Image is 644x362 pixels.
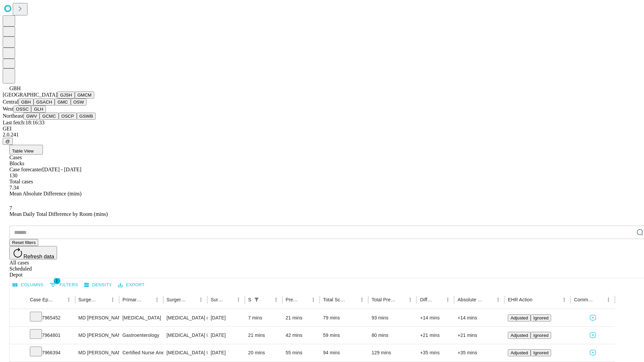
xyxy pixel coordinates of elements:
[511,315,528,320] span: Adjusted
[396,295,406,304] button: Sort
[9,85,21,91] span: GBH
[5,139,10,144] span: @
[211,309,241,326] div: [DATE]
[531,332,551,339] button: Ignored
[224,295,234,304] button: Sort
[9,211,108,217] span: Mean Daily Total Difference by Room (mins)
[458,309,501,326] div: +14 mins
[323,309,365,326] div: 79 mins
[12,148,34,154] span: Table View
[9,185,19,190] span: 7.34
[533,350,548,355] span: Ignored
[3,126,641,132] div: GEI
[122,297,142,302] div: Primary Service
[59,113,77,120] button: OSCP
[508,349,531,356] button: Adjusted
[420,309,451,326] div: +14 mins
[406,295,415,304] button: Menu
[40,113,59,120] button: GCMC
[71,99,87,106] button: OSW
[286,309,317,326] div: 21 mins
[604,295,613,304] button: Menu
[9,205,12,211] span: 7
[9,239,38,246] button: Reset filters
[372,344,414,361] div: 129 mins
[75,92,94,99] button: GMCM
[13,330,23,342] button: Expand
[78,327,116,344] div: MD [PERSON_NAME]
[508,297,532,302] div: EHR Action
[594,295,604,304] button: Sort
[211,344,241,361] div: [DATE]
[12,240,36,245] span: Reset filters
[252,295,261,304] button: Show filters
[262,295,271,304] button: Sort
[55,99,70,106] button: GMC
[42,167,81,172] span: [DATE] - [DATE]
[511,333,528,338] span: Adjusted
[77,113,96,120] button: GSWB
[248,344,279,361] div: 20 mins
[323,297,347,302] div: Total Scheduled Duration
[9,167,42,172] span: Case forecaster
[78,309,116,326] div: MD [PERSON_NAME]
[30,309,72,326] div: 7965452
[23,254,54,259] span: Refresh data
[13,106,32,113] button: OSSC
[9,173,17,178] span: 130
[372,309,414,326] div: 93 mins
[9,191,82,196] span: Mean Absolute Difference (mins)
[434,295,443,304] button: Sort
[533,333,548,338] span: Ignored
[493,295,503,304] button: Menu
[3,92,57,98] span: [GEOGRAPHIC_DATA]
[309,295,318,304] button: Menu
[167,297,186,302] div: Surgery Name
[271,295,281,304] button: Menu
[348,295,357,304] button: Sort
[13,347,23,359] button: Expand
[3,132,641,138] div: 2.0.241
[420,327,451,344] div: +21 mins
[559,295,569,304] button: Menu
[248,327,279,344] div: 21 mins
[484,295,493,304] button: Sort
[286,344,317,361] div: 55 mins
[531,349,551,356] button: Ignored
[57,92,75,99] button: GJSH
[357,295,367,304] button: Menu
[533,315,548,320] span: Ignored
[167,344,204,361] div: [MEDICAL_DATA] FLEXIBLE PROXIMAL DIAGNOSTIC
[187,295,196,304] button: Sort
[30,297,54,302] div: Case Epic Id
[18,99,34,106] button: GBH
[234,295,243,304] button: Menu
[9,246,57,259] button: Refresh data
[30,344,72,361] div: 7966394
[116,280,146,290] button: Export
[152,295,162,304] button: Menu
[211,327,241,344] div: [DATE]
[83,280,114,290] button: Density
[533,295,542,304] button: Sort
[3,113,23,119] span: Northeast
[122,327,160,344] div: Gastroenterology
[372,327,414,344] div: 80 mins
[286,327,317,344] div: 42 mins
[167,327,204,344] div: [MEDICAL_DATA] FLEXIBLE PROXIMAL DIAGNOSTIC
[122,309,160,326] div: [MEDICAL_DATA]
[420,297,433,302] div: Difference
[13,312,23,324] button: Expand
[3,99,18,105] span: Central
[211,297,224,302] div: Surgery Date
[11,280,45,290] button: Select columns
[3,138,13,145] button: @
[3,120,45,125] span: Last fetch: 18:16:33
[78,297,98,302] div: Surgeon Name
[54,278,60,284] span: 1
[372,297,396,302] div: Total Predicted Duration
[508,332,531,339] button: Adjusted
[196,295,206,304] button: Menu
[511,350,528,355] span: Adjusted
[458,327,501,344] div: +21 mins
